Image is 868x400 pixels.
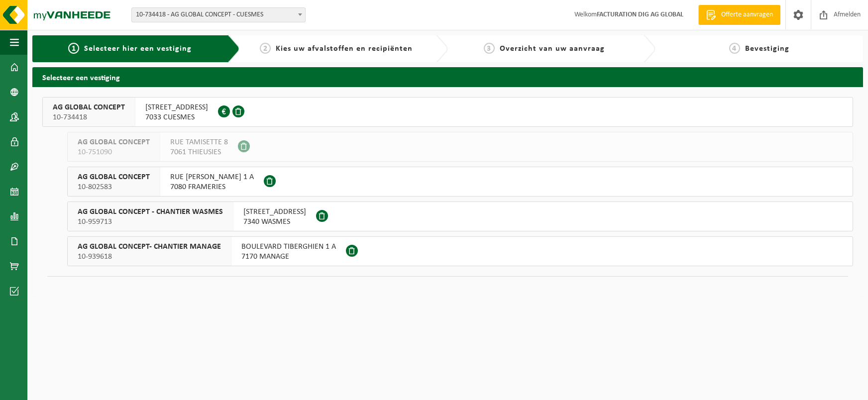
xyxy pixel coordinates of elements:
[698,5,780,25] a: Offerte aanvragen
[719,10,775,20] span: Offerte aanvragen
[132,8,305,22] span: 10-734418 - AG GLOBAL CONCEPT - CUESMES
[78,137,150,147] span: AG GLOBAL CONCEPT
[131,7,306,22] span: 10-734418 - AG GLOBAL CONCEPT - CUESMES
[78,147,150,157] span: 10-751090
[241,252,336,262] span: 7170 MANAGE
[170,182,254,192] span: 7080 FRAMERIES
[67,201,853,231] button: AG GLOBAL CONCEPT - CHANTIER WASMES 10-959713 [STREET_ADDRESS]7340 WASMES
[241,242,336,252] span: BOULEVARD TIBERGHIEN 1 A
[170,137,228,147] span: RUE TAMISETTE 8
[67,236,853,266] button: AG GLOBAL CONCEPT- CHANTIER MANAGE 10-939618 BOULEVARD TIBERGHIEN 1 A7170 MANAGE
[745,45,789,53] span: Bevestiging
[78,242,221,252] span: AG GLOBAL CONCEPT- CHANTIER MANAGE
[42,97,853,127] button: AG GLOBAL CONCEPT 10-734418 [STREET_ADDRESS]7033 CUESMES
[32,67,863,87] h2: Selecteer een vestiging
[170,172,254,182] span: RUE [PERSON_NAME] 1 A
[729,43,740,54] span: 4
[243,207,306,217] span: [STREET_ADDRESS]
[78,217,223,227] span: 10-959713
[145,112,208,122] span: 7033 CUESMES
[500,45,605,53] span: Overzicht van uw aanvraag
[243,217,306,227] span: 7340 WASMES
[78,252,221,262] span: 10-939618
[78,172,150,182] span: AG GLOBAL CONCEPT
[78,182,150,192] span: 10-802583
[53,112,125,122] span: 10-734418
[53,102,125,112] span: AG GLOBAL CONCEPT
[67,167,853,197] button: AG GLOBAL CONCEPT 10-802583 RUE [PERSON_NAME] 1 A7080 FRAMERIES
[170,147,228,157] span: 7061 THIEUSIES
[145,102,208,112] span: [STREET_ADDRESS]
[484,43,495,54] span: 3
[597,11,683,18] strong: FACTURATION DIG AG GLOBAL
[78,207,223,217] span: AG GLOBAL CONCEPT - CHANTIER WASMES
[68,43,79,54] span: 1
[84,45,192,53] span: Selecteer hier een vestiging
[260,43,271,54] span: 2
[276,45,413,53] span: Kies uw afvalstoffen en recipiënten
